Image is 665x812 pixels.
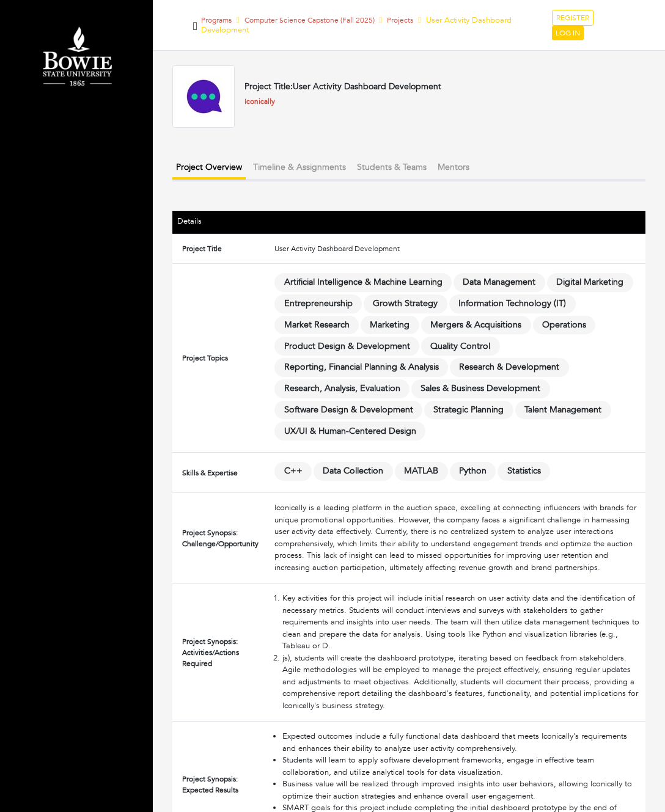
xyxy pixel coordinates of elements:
td: Project Synopsis: Challenge/Opportunity [172,493,270,583]
td: Project Topics [172,263,270,452]
span: Software Design & Development [274,401,422,420]
span: Research, Analysis, Evaluation [274,379,410,398]
div: Iconically is a leading platform in the auction space, excelling at connecting influencers with b... [274,502,641,574]
h4: Project Title: [244,82,441,92]
span: Reporting, Financial Planning & Analysis [274,358,448,377]
img: Bowie%20State%20University%20Logo.png [12,21,141,93]
a: Projects [387,15,413,25]
span: Growth Strategy [364,294,447,313]
a: LOG IN [552,26,584,40]
li: Key activities for this project will include initial research on user activity data and the ident... [282,593,641,653]
span: Quality Control [421,337,500,356]
a: Computer Science Capstone (Fall 2025) [244,15,375,25]
button: Mentors [434,157,473,177]
span: Sales & Business Development [411,379,550,398]
button: Project Overview [172,157,246,180]
a: Iconically [244,97,275,106]
span: Market Research [274,316,359,335]
td: Project Synopsis: Activities/Actions Required [172,583,270,722]
img: iconically_logo.jpg [172,65,235,128]
span: Artificial Intelligence & Machine Learning [274,273,452,292]
span: Information Technology (IT) [449,294,576,313]
span: Python [450,462,496,481]
span: UX/UI & Human-Centered Design [274,422,425,441]
td: User Activity Dashboard Development [270,233,645,264]
span: Operations [533,316,596,335]
span: Strategic Planning [424,401,513,420]
span: Data Collection [314,462,393,481]
span: User Activity Dashboard Development [293,81,441,92]
li: Expected outcomes include a fully functional data dashboard that meets Iconically's requirements ... [282,731,641,755]
span: Product Design & Development [274,337,419,356]
a: Programs [201,15,232,25]
span: Digital Marketing [547,273,633,292]
button: Students & Teams [353,157,430,177]
span: C++ [274,462,312,481]
button: Timeline & Assignments [249,157,350,177]
td: Project Title [172,233,270,264]
span: Data Management [454,273,545,292]
span: Talent Management [515,401,611,420]
td: Skills & Expertise [172,453,270,493]
a: REGISTER [552,10,593,26]
li: Students will learn to apply software development frameworks, engage in effective team collaborat... [282,755,641,778]
span: Research & Development [450,358,569,377]
li: js), students will create the dashboard prototype, iterating based on feedback from stakeholders.... [282,653,641,712]
span: Mergers & Acquisitions [421,316,531,335]
li: Business value will be realized through improved insights into user behaviors, allowing Iconicall... [282,778,641,802]
span: Statistics [498,462,550,481]
span: Marketing [361,316,419,335]
th: Details [172,211,270,233]
span: User Activity Dashboard Development [201,15,512,35]
span: MATLAB [395,462,448,481]
span: Entrepreneurship [274,294,362,313]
